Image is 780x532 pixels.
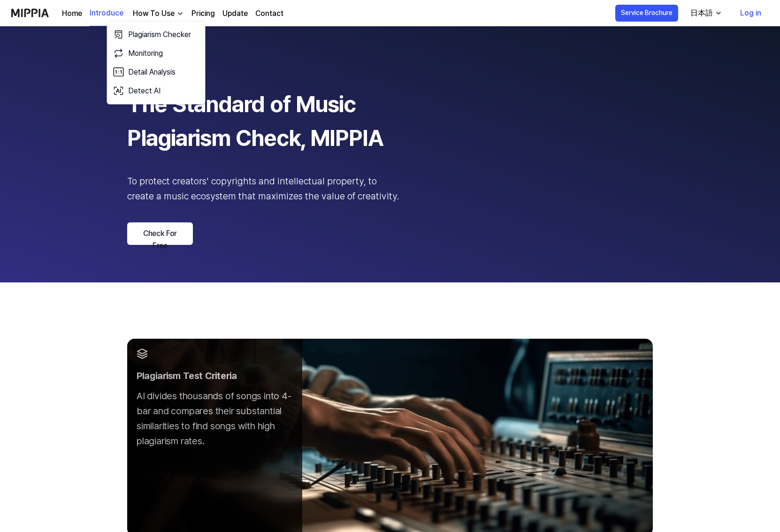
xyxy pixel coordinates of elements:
[62,8,82,19] a: Home
[688,8,715,19] div: 日本語
[255,8,283,19] a: Contact
[127,87,399,155] div: The Standard of Music Plagiarism Check, MIPPIA
[615,5,678,22] button: Service Brochure
[683,4,728,23] button: 日本語
[137,348,148,359] img: layer
[191,8,215,19] a: Pricing
[127,174,399,204] div: To protect creators' copyrights and intellectual property, to create a music ecosystem that maxim...
[111,44,201,63] a: Monitoring
[131,8,184,19] button: How To Use
[127,64,653,78] div: introduce
[137,369,293,383] div: Plagiarism Test Criteria
[111,82,201,100] a: Detect AI
[90,0,123,26] a: Introduce
[111,63,201,82] a: Detail Analysis
[222,8,248,19] a: Update
[127,222,193,245] a: Check For Free
[131,8,176,19] div: How To Use
[137,388,293,448] div: AI divides thousands of songs into 4-bar and compares their substantial similarities to find song...
[176,10,184,17] img: down
[111,25,201,44] a: Plagiarism Checker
